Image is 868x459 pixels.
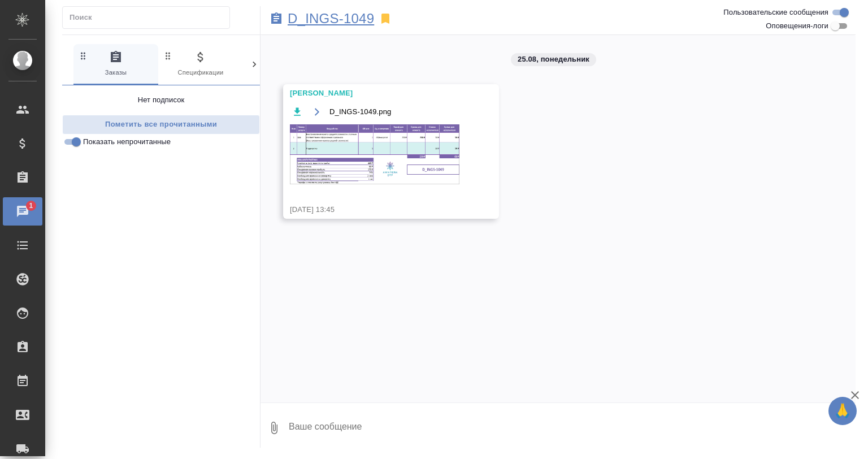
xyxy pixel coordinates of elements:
svg: Зажми и перетащи, чтобы поменять порядок вкладок [78,50,89,61]
svg: Зажми и перетащи, чтобы поменять порядок вкладок [163,50,173,61]
span: Спецификации [163,50,238,78]
span: Клиенты [248,50,323,78]
span: Показать непрочитанные [83,136,171,148]
p: 25.08, понедельник [518,54,589,65]
a: D_INGS-1049 [288,13,374,24]
span: D_INGS-1049.png [329,106,392,118]
svg: Зажми и перетащи, чтобы поменять порядок вкладок [248,50,258,61]
span: Оповещения-логи [766,20,828,32]
span: Пользовательские сообщения [723,7,828,18]
span: Пометить все прочитанными [68,118,254,131]
button: 🙏 [828,397,857,425]
p: Нет подписок [138,94,185,106]
input: Поиск [70,10,229,25]
a: 1 [3,197,42,226]
button: Открыть на драйве [310,105,324,119]
span: 1 [22,200,40,211]
span: Заказы [78,50,154,78]
span: 🙏 [833,399,852,423]
div: [DATE] 13:45 [290,204,459,215]
div: [PERSON_NAME] [290,88,459,99]
button: Скачать [290,105,304,119]
button: Пометить все прочитанными [62,115,260,135]
img: D_INGS-1049.png [290,124,459,184]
